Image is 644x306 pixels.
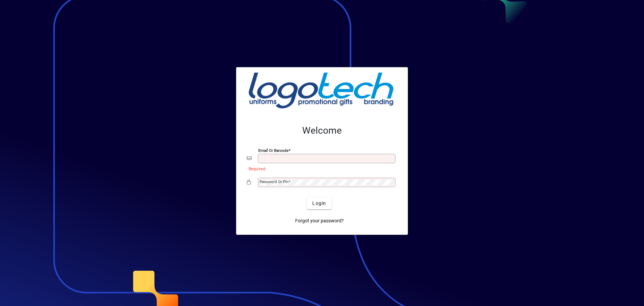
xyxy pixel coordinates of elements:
[312,200,326,207] span: Login
[307,197,331,209] button: Login
[260,179,288,184] mat-label: Password or Pin
[258,148,288,153] mat-label: Email or Barcode
[295,217,344,224] span: Forgot your password?
[292,215,346,227] a: Forgot your password?
[247,125,397,136] h2: Welcome
[249,165,392,172] mat-error: Required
